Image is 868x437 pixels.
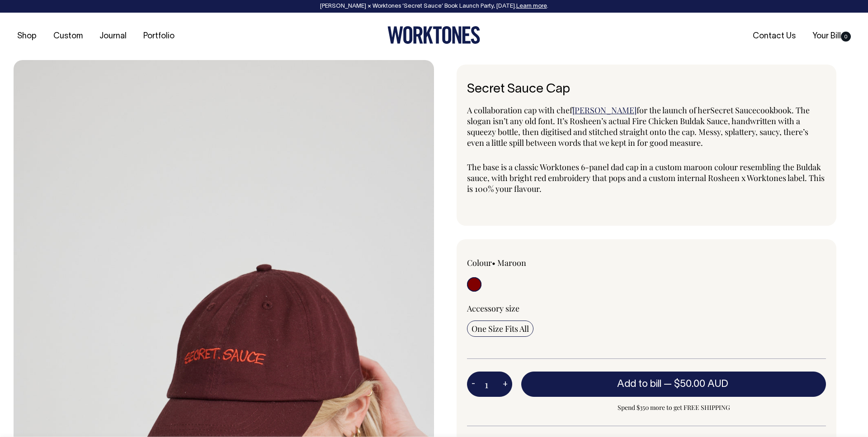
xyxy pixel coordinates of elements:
[521,372,826,397] button: Add to bill —$50.00 AUD
[467,257,611,268] div: Colour
[9,3,859,9] div: [PERSON_NAME] × Worktones ‘Secret Sauce’ Book Launch Party, [DATE]. .
[841,32,851,42] span: 0
[467,105,572,116] span: A collaboration cap with chef
[674,380,728,389] span: $50.00 AUD
[467,303,826,314] div: Accessory size
[14,29,40,44] a: Shop
[664,380,731,389] span: —
[467,375,480,393] button: -
[749,29,799,44] a: Contact Us
[498,375,512,393] button: +
[50,29,86,44] a: Custom
[96,29,130,44] a: Journal
[467,321,533,337] input: One Size Fits All
[809,29,854,44] a: Your Bill0
[497,257,526,268] label: Maroon
[492,257,495,268] span: •
[472,323,529,334] span: One Size Fits All
[637,105,710,116] span: for the launch of her
[516,4,547,9] a: Learn more
[710,105,756,116] span: Secret Sauce
[467,162,826,194] p: The base is a classic Worktones 6-panel dad cap in a custom maroon colour resembling the Buldak s...
[572,105,637,116] a: [PERSON_NAME]
[467,83,826,97] h1: Secret Sauce Cap
[467,105,810,148] span: cookbook. The slogan isn’t any old font. It’s Rosheen’s actual Fire Chicken Buldak Sauce, handwri...
[521,402,826,413] span: Spend $350 more to get FREE SHIPPING
[617,380,661,389] span: Add to bill
[140,29,178,44] a: Portfolio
